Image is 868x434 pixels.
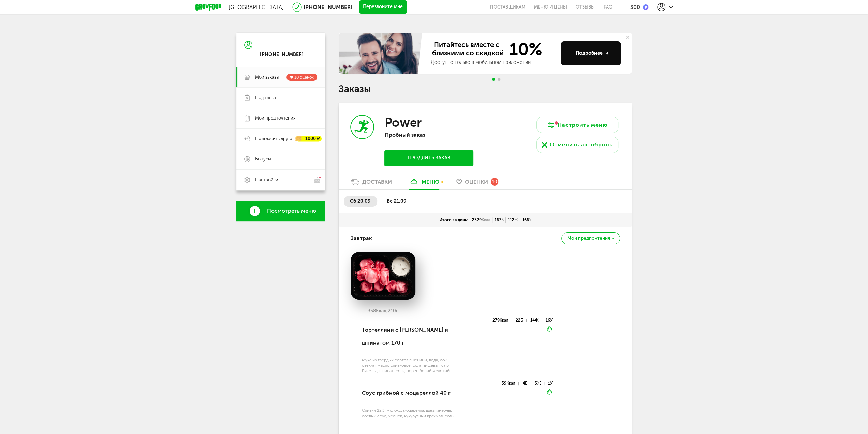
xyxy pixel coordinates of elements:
[294,75,314,80] span: 10 оценок
[550,318,553,323] span: У
[236,169,325,190] a: Настройки
[384,131,473,138] p: Пробный заказ
[362,381,456,405] div: Соус грибной с моцареллой 40 г
[500,318,509,323] span: Ккал
[347,178,395,189] a: Доставки
[470,217,492,223] div: 2329
[384,150,473,166] button: Продлить заказ
[359,0,407,14] button: Перезвоните мне
[523,382,531,385] div: 4
[339,33,424,74] img: family-banner.579af9d.jpg
[536,137,618,153] button: Отменить автобронь
[339,85,632,94] h1: Заказы
[530,319,542,322] div: 14
[501,218,504,222] span: Б
[260,52,304,58] div: [PHONE_NUMBER]
[362,408,456,419] div: Сливки 22%, молоко, моцарелла, шампиньоны, соевый соус, чеснок, кукурузный крахмал, соль
[296,136,322,142] div: +1000 ₽
[506,217,520,223] div: 112
[255,115,295,121] span: Мои предпочтения
[561,41,621,65] button: Подробнее
[643,4,648,10] img: bonus_p.2f9b352.png
[491,178,498,185] div: 10
[492,319,512,322] div: 279
[431,41,505,58] span: Питайтесь вместе с близкими со скидкой
[422,179,439,185] div: меню
[535,382,544,385] div: 5
[351,232,372,245] h4: Завтрак
[437,217,470,223] div: Итого за день:
[514,218,518,222] span: Ж
[535,318,539,323] span: Ж
[576,50,609,57] div: Подробнее
[350,198,370,204] span: сб 20.09
[396,308,398,314] span: г
[506,381,515,386] span: Ккал
[236,87,325,108] a: Подписка
[550,141,613,149] div: Отменить автобронь
[548,382,553,385] div: 1
[516,319,526,322] div: 22
[304,4,352,10] a: [PHONE_NUMBER]
[255,177,278,183] span: Настройки
[387,198,406,204] span: вс 21.09
[236,149,325,169] a: Бонусы
[229,4,284,10] span: [GEOGRAPHIC_DATA]
[520,318,523,323] span: Б
[376,308,388,314] span: Ккал,
[505,41,542,58] span: 10%
[236,201,325,221] a: Посмотреть меню
[255,136,292,142] span: Пригласить друга
[492,217,506,223] div: 167
[550,381,553,386] span: У
[236,108,325,128] a: Мои предпочтения
[630,4,640,10] div: 300
[267,208,316,214] span: Посмотреть меню
[384,115,421,130] h3: Power
[498,78,500,81] span: Go to slide 2
[362,357,456,374] div: Мука из твердых сортов пшеницы, вода, сок свеклы, масло оливковое, соль пищевая, сыр Рикотта, шпи...
[537,381,541,386] span: Ж
[567,236,610,241] span: Мои предпочтения
[529,218,531,222] span: У
[525,381,527,386] span: Б
[255,156,271,162] span: Бонусы
[351,308,415,314] div: 338 210
[465,179,488,185] span: Оценки
[406,178,443,189] a: меню
[236,128,325,149] a: Пригласить друга +1000 ₽
[362,318,456,355] div: Тортеллини с [PERSON_NAME] и шпинатом 170 г
[362,179,392,185] div: Доставки
[236,67,325,87] a: Мои заказы 10 оценок
[502,382,519,385] div: 59
[255,74,279,80] span: Мои заказы
[351,252,415,300] img: big_tsROXB5P9kwqKV4s.png
[536,117,618,133] button: Настроить меню
[453,178,502,189] a: Оценки 10
[482,218,490,222] span: Ккал
[546,319,553,322] div: 16
[255,95,276,101] span: Подписка
[431,59,556,66] div: Доступно только в мобильном приложении
[520,217,533,223] div: 166
[492,78,495,81] span: Go to slide 1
